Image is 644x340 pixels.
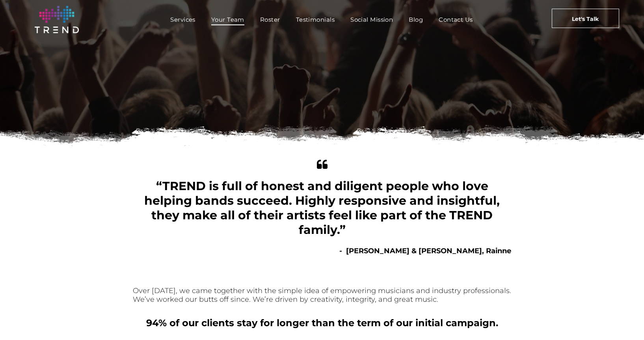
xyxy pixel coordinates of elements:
[401,14,431,25] a: Blog
[342,14,401,25] a: Social Mission
[252,14,288,25] a: Roster
[203,14,252,25] a: Your Team
[431,14,481,25] a: Contact Us
[339,247,511,255] b: - [PERSON_NAME] & [PERSON_NAME], Rainne
[552,9,619,28] a: Let's Talk
[35,6,79,33] img: logo
[572,9,599,29] span: Let's Talk
[605,302,644,340] iframe: Chat Widget
[133,286,511,304] font: Over [DATE], we came together with the simple idea of empowering musicians and industry professio...
[146,317,498,329] b: 94% of our clients stay for longer than the term of our initial campaign.
[288,14,342,25] a: Testimonials
[144,179,500,237] span: “TREND is full of honest and diligent people who love helping bands succeed. Highly responsive an...
[162,14,203,25] a: Services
